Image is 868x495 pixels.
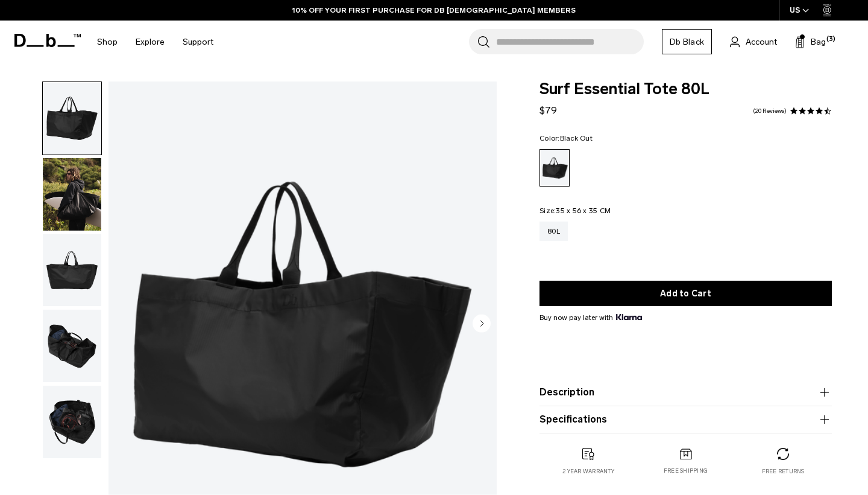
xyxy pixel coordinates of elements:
a: Db Black [662,29,712,54]
nav: Main Navigation [88,21,222,63]
span: Buy now pay later with [539,312,642,323]
button: Add to Cart [539,281,832,306]
span: Account [746,36,777,48]
a: Account [730,34,777,49]
button: TheSomlos80LToteBlack_1.png [42,81,102,155]
a: Support [183,21,213,63]
button: TheSomlos80LToteBlack-3_5.png [42,385,102,459]
img: {"height" => 20, "alt" => "Klarna"} [616,314,642,320]
a: Shop [97,21,118,63]
img: TheSomlos80LToteBlack-4_4.png [43,310,101,382]
button: Specifications [539,412,832,427]
a: 10% OFF YOUR FIRST PURCHASE FOR DB [DEMOGRAPHIC_DATA] MEMBERS [292,5,576,16]
img: TheSomlos80LToteBlack_1.png [43,82,101,155]
a: Black Out [539,149,570,187]
button: Description [539,385,832,400]
a: Explore [136,21,165,63]
span: Bag [811,36,826,48]
button: TheSomlos80LToteBlack-1_3.png [42,234,102,307]
p: Free returns [762,467,805,476]
span: Black Out [560,134,593,142]
span: Surf Essential Tote 80L [539,81,832,97]
button: TheSomlos80LToteBlack_5ac96a1e-6842-4dc6-a5be-6b9f91ce0d45_2.png [42,158,102,231]
legend: Color: [539,135,593,142]
button: TheSomlos80LToteBlack-4_4.png [42,309,102,383]
img: TheSomlos80LToteBlack-1_3.png [43,234,101,307]
p: 2 year warranty [562,467,614,476]
p: Free shipping [664,467,708,475]
a: 80L [539,222,568,241]
button: Bag (3) [795,34,826,49]
a: 20 reviews [753,108,787,114]
legend: Size: [539,207,611,214]
button: Next slide [473,314,491,334]
span: (3) [826,34,835,45]
img: TheSomlos80LToteBlack_5ac96a1e-6842-4dc6-a5be-6b9f91ce0d45_2.png [43,158,101,231]
span: $79 [539,104,557,116]
img: TheSomlos80LToteBlack-3_5.png [43,386,101,458]
span: 35 x 56 x 35 CM [556,206,611,215]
